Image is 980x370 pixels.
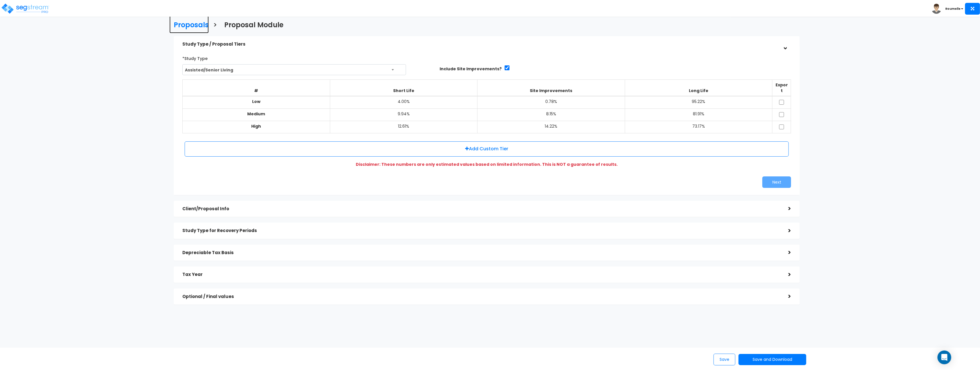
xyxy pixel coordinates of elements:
[183,80,330,96] th: #
[762,176,791,188] button: Next
[780,292,791,301] div: >
[330,80,478,96] th: Short Life
[220,15,283,33] a: Proposal Module
[185,141,789,157] button: Add Custom Tier
[931,4,942,14] img: avatar.png
[625,80,772,96] th: Long Life
[780,270,791,279] div: >
[478,80,625,96] th: Site Improvements
[252,99,260,104] b: Low
[739,354,806,365] button: Save and Download
[780,248,791,257] div: >
[213,21,217,30] h3: >
[945,7,960,11] b: Roumelle
[478,109,625,121] td: 8.15%
[330,109,478,121] td: 9.94%
[224,21,283,30] h3: Proposal Module
[772,80,791,96] th: Export
[251,123,261,129] b: High
[625,96,772,109] td: 95.22%
[714,354,735,365] button: Save
[182,250,780,255] h5: Depreciable Tax Basis
[183,65,406,75] span: Assisted/Senior Living
[330,96,478,109] td: 4.00%
[938,350,951,364] div: Open Intercom Messenger
[625,109,772,121] td: 81.91%
[182,228,780,233] h5: Study Type for Recovery Periods
[182,54,208,61] label: *Study Type
[182,272,780,277] h5: Tax Year
[330,121,478,133] td: 12.61%
[780,204,791,213] div: >
[781,38,790,50] div: >
[440,66,502,72] label: Include Site Improvements?
[247,111,265,117] b: Medium
[356,161,618,167] b: Disclaimer: These numbers are only estimated values based on limited information. This is NOT a g...
[625,121,772,133] td: 73.17%
[780,226,791,235] div: >
[1,3,50,14] img: logo_pro_r.png
[478,96,625,109] td: 0.78%
[478,121,625,133] td: 14.22%
[182,207,780,211] h5: Client/Proposal Info
[182,294,780,299] h5: Optional / Final values
[169,15,209,33] a: Proposals
[174,21,209,30] h3: Proposals
[182,42,780,47] h5: Study Type / Proposal Tiers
